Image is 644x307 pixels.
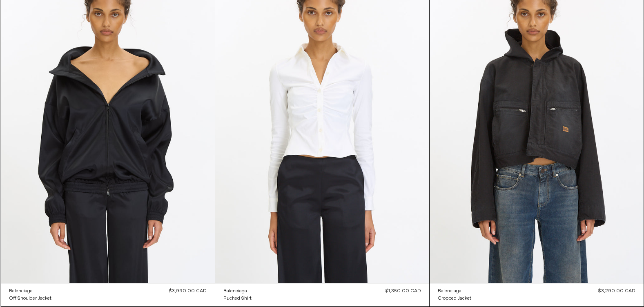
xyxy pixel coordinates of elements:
[438,295,471,302] div: Cropped Jacket
[438,295,471,302] a: Cropped Jacket
[9,287,51,295] a: Balenciaga
[223,288,247,295] div: Balenciaga
[223,295,252,302] a: Ruched Shirt
[598,287,635,295] div: $3,290.00 CAD
[223,287,252,295] a: Balenciaga
[169,287,207,295] div: $3,990.00 CAD
[438,288,461,295] div: Balenciaga
[223,295,252,302] div: Ruched Shirt
[9,295,51,302] div: Off Shoulder Jacket
[9,295,51,302] a: Off Shoulder Jacket
[438,287,471,295] a: Balenciaga
[9,288,33,295] div: Balenciaga
[386,287,421,295] div: $1,350.00 CAD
